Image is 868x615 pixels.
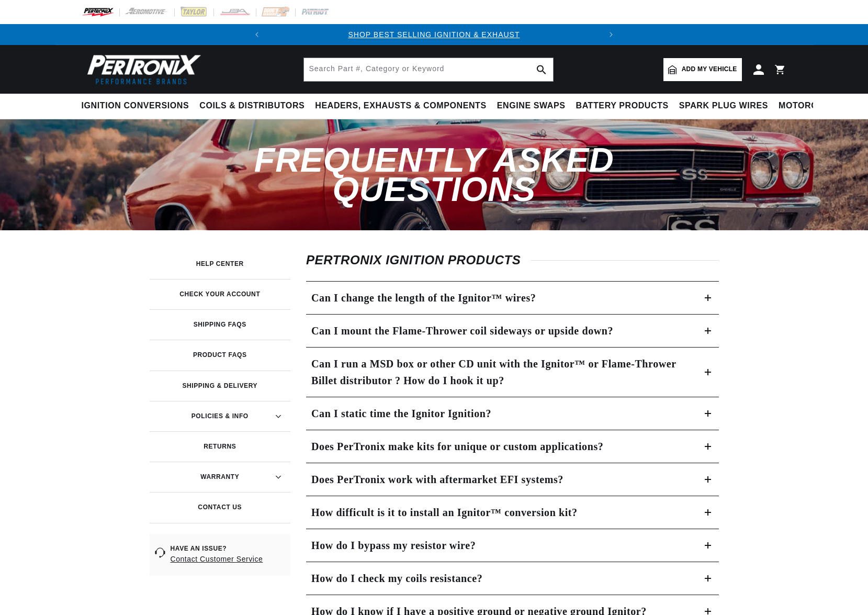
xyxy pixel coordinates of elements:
summary: Motorcycle [773,94,846,118]
h3: Check your account [179,292,260,297]
summary: Policies & Info [150,401,291,431]
a: Shipping & Delivery [150,371,291,401]
span: Add my vehicle [682,64,737,74]
a: Contact Us [150,492,291,522]
a: SHOP BEST SELLING IGNITION & EXHAUST [348,30,520,39]
h3: Does PerTronix work with aftermarket EFI systems? [311,471,563,488]
h3: Help Center [196,261,244,266]
img: Pertronix [82,51,202,87]
h3: Does PerTronix make kits for unique or custom applications? [311,438,603,455]
button: search button [530,58,553,81]
a: Shipping FAQs [150,309,291,340]
h3: Product FAQs [193,352,247,357]
summary: How difficult is it to install an Ignitor™ conversion kit? [306,496,719,529]
summary: Does PerTronix work with aftermarket EFI systems? [306,463,719,496]
h3: Can I mount the Flame-Thrower coil sideways or upside down? [311,322,613,339]
h3: Policies & Info [191,413,249,419]
summary: Spark Plug Wires [674,94,773,118]
a: Help Center [150,249,291,279]
span: Engine Swaps [497,100,566,111]
summary: Does PerTronix make kits for unique or custom applications? [306,430,719,463]
span: Spark Plug Wires [679,100,768,111]
summary: Headers, Exhausts & Components [310,94,491,118]
h3: Can I static time the Ignitor Ignition? [311,405,491,422]
a: Check your account [150,279,291,309]
h3: Shipping FAQs [194,322,246,327]
a: Returns [150,431,291,462]
h3: Can I run a MSD box or other CD unit with the Ignitor™ or Flame-Thrower Billet distributor ? How ... [311,355,693,389]
h3: Shipping & Delivery [182,383,257,388]
div: 1 of 2 [267,29,600,40]
summary: How do I check my coils resistance? [306,562,719,595]
h3: Returns [204,444,236,449]
h3: How do I bypass my resistor wire? [311,537,476,554]
summary: Can I change the length of the Ignitor™ wires? [306,282,719,314]
h3: Warranty [200,474,239,479]
button: Translation missing: en.sections.announcements.next_announcement [601,24,622,45]
summary: Can I mount the Flame-Thrower coil sideways or upside down? [306,315,719,347]
span: Coils & Distributors [199,100,305,111]
summary: Engine Swaps [492,94,571,118]
h3: Contact Us [198,505,242,510]
summary: Warranty [150,462,291,492]
span: Pertronix Ignition Products [306,253,531,267]
a: Add my vehicle [663,58,742,81]
summary: Can I run a MSD box or other CD unit with the Ignitor™ or Flame-Thrower Billet distributor ? How ... [306,348,719,397]
a: Product FAQs [150,340,291,370]
span: Headers, Exhausts & Components [315,100,486,111]
summary: Battery Products [571,94,674,118]
span: Ignition Conversions [82,100,189,111]
input: Search Part #, Category or Keyword [304,58,553,81]
summary: Ignition Conversions [82,94,195,118]
h3: How do I check my coils resistance? [311,570,482,587]
span: Frequently Asked Questions [254,141,614,208]
span: Motorcycle [779,100,841,111]
div: Announcement [267,29,600,40]
summary: Coils & Distributors [194,94,310,118]
summary: How do I bypass my resistor wire? [306,529,719,562]
summary: Can I static time the Ignitor Ignition? [306,397,719,430]
span: Battery Products [576,100,669,111]
h3: Can I change the length of the Ignitor™ wires? [311,289,536,306]
slideshow-component: Translation missing: en.sections.announcements.announcement_bar [55,24,813,45]
span: Have an issue? [171,544,286,553]
a: Contact Customer Service [171,553,286,565]
h3: How difficult is it to install an Ignitor™ conversion kit? [311,504,578,521]
button: Translation missing: en.sections.announcements.previous_announcement [246,24,267,45]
